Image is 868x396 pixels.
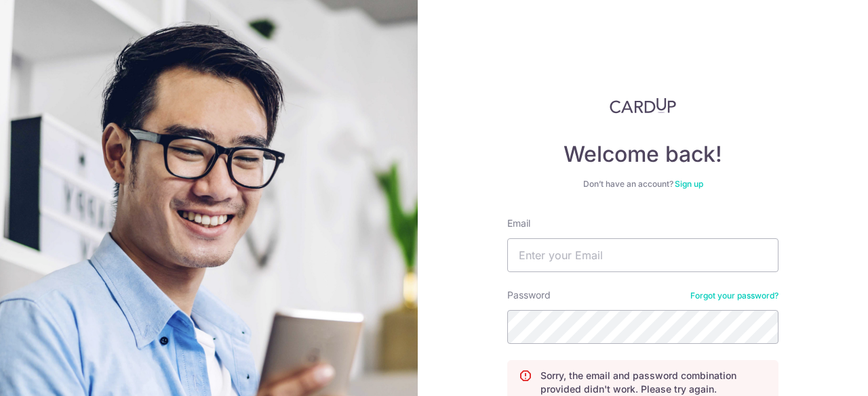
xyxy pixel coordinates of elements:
a: Sign up [675,179,703,189]
label: Password [507,288,551,302]
div: Don’t have an account? [507,179,778,190]
input: Enter your Email [507,238,778,272]
h4: Welcome back! [507,141,778,168]
label: Email [507,217,530,230]
p: Sorry, the email and password combination provided didn't work. Please try again. [540,369,767,396]
a: Forgot your password? [690,290,778,301]
img: CardUp Logo [610,97,676,114]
